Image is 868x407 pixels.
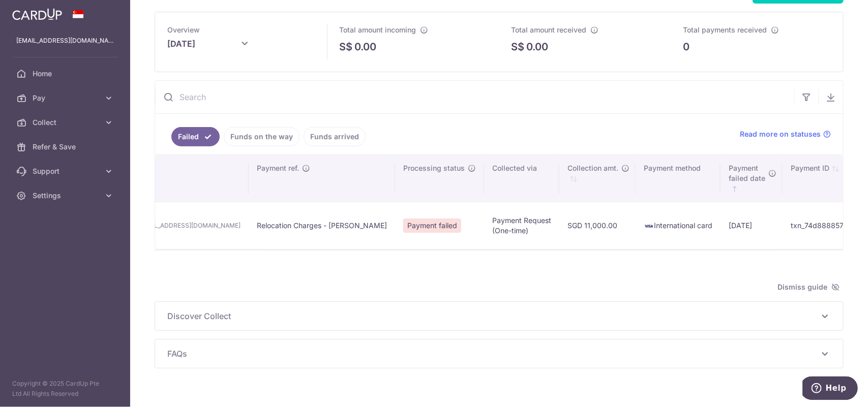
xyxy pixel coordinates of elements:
[559,202,636,249] td: SGD 11,000.00
[683,25,767,34] span: Total payments received
[484,155,559,202] th: Collected via
[167,310,831,322] p: Discover Collect
[339,39,352,54] span: S$
[484,202,559,249] td: Payment Request (One-time)
[33,142,100,152] span: Refer & Save
[403,163,465,173] span: Processing status
[777,281,840,293] span: Dismiss guide
[33,93,100,103] span: Pay
[257,163,299,173] span: Payment ref.
[80,202,249,249] td: [PERSON_NAME]
[395,155,484,202] th: Processing status
[304,127,366,146] a: Funds arrived
[23,7,44,16] span: Help
[33,166,100,176] span: Support
[171,127,220,146] a: Failed
[512,25,587,34] span: Total amount received
[567,163,618,173] span: Collection amt.
[155,81,794,113] input: Search
[644,221,654,231] img: visa-sm-192604c4577d2d35970c8ed26b86981c2741ebd56154ab54ad91a526f0f24972.png
[403,218,461,233] span: Payment failed
[167,310,819,322] span: Discover Collect
[167,348,819,360] span: FAQs
[803,377,858,402] iframe: Opens a widget where you can find more information
[683,39,690,54] p: 0
[88,221,241,231] span: [PERSON_NAME][EMAIL_ADDRESS][DOMAIN_NAME]
[721,202,783,249] td: [DATE]
[339,25,416,34] span: Total amount incoming
[167,25,200,34] span: Overview
[33,191,100,201] span: Settings
[636,155,721,202] th: Payment method
[354,39,376,54] p: 0.00
[224,127,300,146] a: Funds on the way
[167,348,831,360] p: FAQs
[88,231,241,241] span: 7388207333
[33,69,100,79] span: Home
[721,155,783,202] th: Paymentfailed date : activate to sort column ascending
[527,39,549,54] p: 0.00
[729,163,765,183] span: Payment failed date
[249,155,395,202] th: Payment ref.
[80,155,249,202] th: Payor details
[740,129,821,139] span: Read more on statuses
[33,117,100,128] span: Collect
[512,39,525,54] span: S$
[783,202,860,249] td: txn_74d8888574a
[740,129,831,139] a: Read more on statuses
[636,202,721,249] td: International card
[16,36,114,46] p: [EMAIL_ADDRESS][DOMAIN_NAME]
[249,202,395,249] td: Relocation Charges - [PERSON_NAME]
[783,155,860,202] th: Payment ID: activate to sort column ascending
[559,155,636,202] th: Collection amt. : activate to sort column ascending
[12,8,62,20] img: CardUp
